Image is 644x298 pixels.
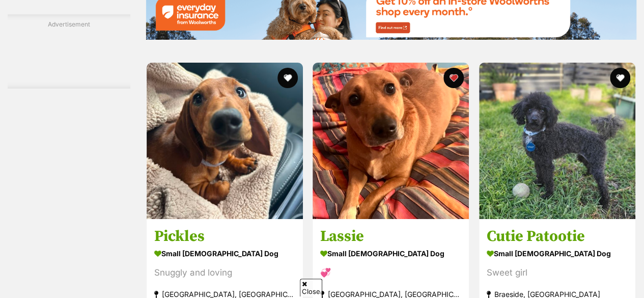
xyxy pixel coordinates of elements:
div: Snuggly and loving [154,266,295,280]
img: Cutie Patootie - Poodle (Toy) Dog [479,63,635,219]
button: favourite [277,68,298,88]
strong: small [DEMOGRAPHIC_DATA] Dog [154,246,295,261]
strong: small [DEMOGRAPHIC_DATA] Dog [320,246,461,261]
h3: Cutie Patootie [487,227,628,246]
button: favourite [444,68,464,88]
span: Close [300,279,322,296]
h3: Lassie [320,227,461,246]
img: Lassie - Mixed Dog [313,63,469,219]
strong: small [DEMOGRAPHIC_DATA] Dog [487,246,628,261]
div: Advertisement [8,14,130,89]
div: 💞 [320,266,461,280]
div: Sweet girl [487,266,628,280]
img: Pickles - Dachshund Dog [147,63,303,219]
h3: Pickles [154,227,295,246]
button: favourite [610,68,630,88]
